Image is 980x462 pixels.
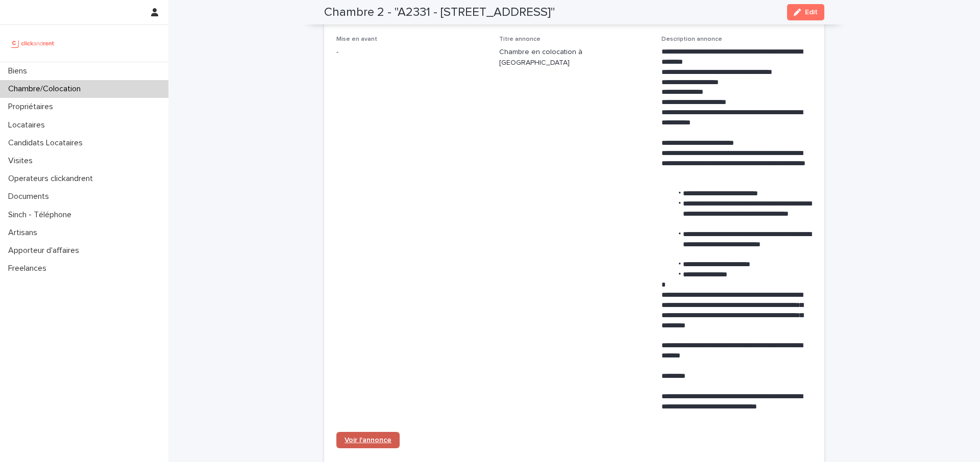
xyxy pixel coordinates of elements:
[4,174,101,184] p: Operateurs clickandrent
[324,5,555,20] h2: Chambre 2 - "A2331 - [STREET_ADDRESS]"
[4,156,41,166] p: Visites
[4,264,55,273] p: Freelances
[4,66,35,76] p: Biens
[336,47,487,58] p: -
[4,228,45,238] p: Artisans
[8,33,58,54] img: UCB0brd3T0yccxBKYDjQ
[4,120,53,130] p: Locataires
[499,36,541,42] span: Titre annonce
[4,246,87,255] p: Apporteur d'affaires
[4,210,80,220] p: Sinch - Téléphone
[336,36,377,42] span: Mise en avant
[805,9,818,16] span: Edit
[4,84,89,94] p: Chambre/Colocation
[336,432,400,448] a: Voir l'annonce
[661,36,722,42] span: Description annonce
[4,192,57,201] p: Documents
[4,102,61,112] p: Propriétaires
[499,47,650,68] p: Chambre en colocation à [GEOGRAPHIC_DATA]
[345,437,391,444] span: Voir l'annonce
[4,138,91,148] p: Candidats Locataires
[787,4,824,20] button: Edit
